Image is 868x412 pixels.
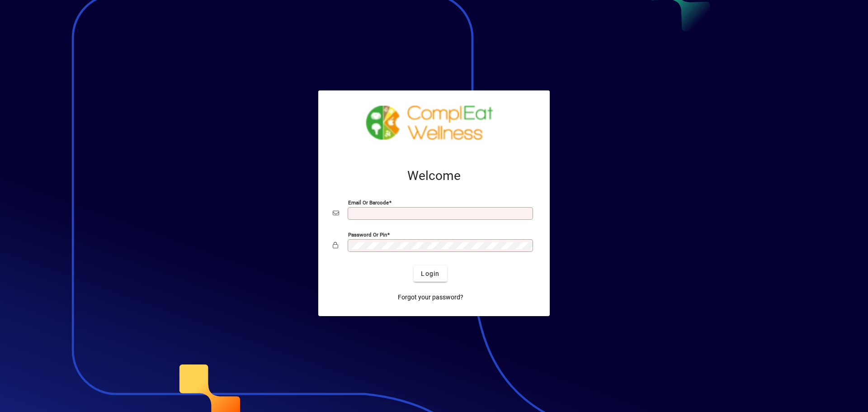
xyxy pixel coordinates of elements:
[421,269,439,279] span: Login
[333,168,535,184] h2: Welcome
[414,265,447,282] button: Login
[348,232,387,238] mat-label: Password or Pin
[348,199,389,206] mat-label: Email or Barcode
[398,293,463,302] span: Forgot your password?
[394,289,467,305] a: Forgot your password?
